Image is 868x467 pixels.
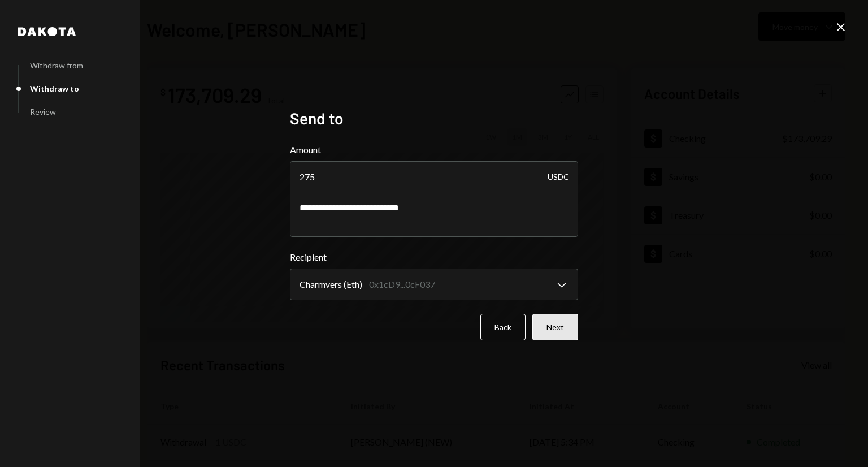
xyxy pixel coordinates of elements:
h2: Send to [290,107,578,129]
label: Recipient [290,250,578,264]
button: Back [480,314,526,340]
input: Enter amount [290,161,578,193]
div: Review [30,107,56,116]
div: Withdraw from [30,60,83,70]
button: Next [532,314,578,340]
button: Recipient [290,269,578,300]
div: Withdraw to [30,84,79,93]
div: USDC [548,161,569,193]
div: 0x1cD9...0cF037 [369,278,435,291]
label: Amount [290,143,578,157]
